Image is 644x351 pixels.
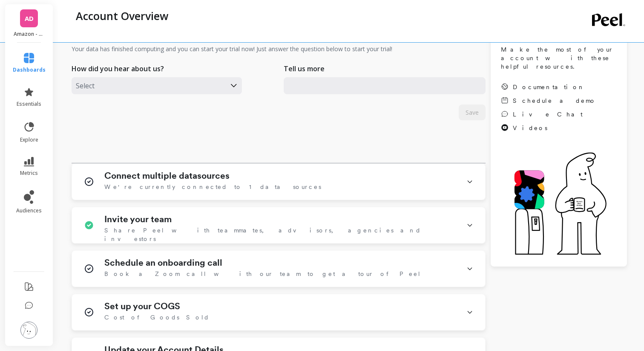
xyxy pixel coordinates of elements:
[20,322,37,339] img: profile picture
[501,45,617,71] span: Make the most of your account with these helpful resources.
[104,214,172,224] h1: Invite your team
[20,136,38,143] span: explore
[104,301,180,311] h1: Set up your COGS
[501,124,596,132] a: Videos
[72,45,392,53] p: Your data has finished computing and you can start your trial now! Just answer the question below...
[76,9,168,23] p: Account Overview
[513,83,585,91] span: Documentation
[104,270,421,278] span: Book a Zoom call with our team to get a tour of Peel
[513,96,596,105] span: Schedule a demo
[17,101,41,107] span: essentials
[72,64,164,74] p: How did you hear about us?
[20,170,38,177] span: metrics
[104,171,230,181] h1: Connect multiple datasources
[16,207,42,214] span: audiences
[13,67,46,73] span: dashboards
[513,110,583,119] span: Live Chat
[501,96,596,105] a: Schedule a demo
[104,313,210,322] span: Cost of Goods Sold
[14,31,45,38] p: Amazon - DoggieLawn
[284,64,325,74] p: Tell us more
[104,258,222,268] h1: Schedule an onboarding call
[104,226,456,243] span: Share Peel with teammates, advisors, agencies and investors
[25,14,34,23] span: AD
[104,183,321,191] span: We're currently connected to 1 data sources
[501,83,596,91] a: Documentation
[513,124,547,132] span: Videos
